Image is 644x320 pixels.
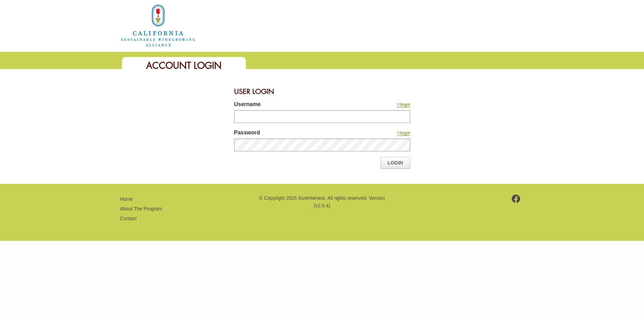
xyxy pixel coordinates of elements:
a: About The Program [120,206,162,211]
p: © Copyright 2025 SureHarvest. All rights reserved. Version (v2.9.4) [258,194,386,210]
img: footer-facebook.png [512,195,520,203]
div: User Login [234,83,410,100]
a: Home [120,22,196,28]
a: I forgot [397,131,410,136]
label: Password [234,129,348,139]
label: Username [234,100,348,110]
a: I forgot [397,102,410,107]
a: Login [381,157,410,169]
a: Home [120,196,133,202]
img: logo_cswa2x.png [120,3,196,48]
span: Account Login [146,59,222,72]
a: Contact [120,216,137,221]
